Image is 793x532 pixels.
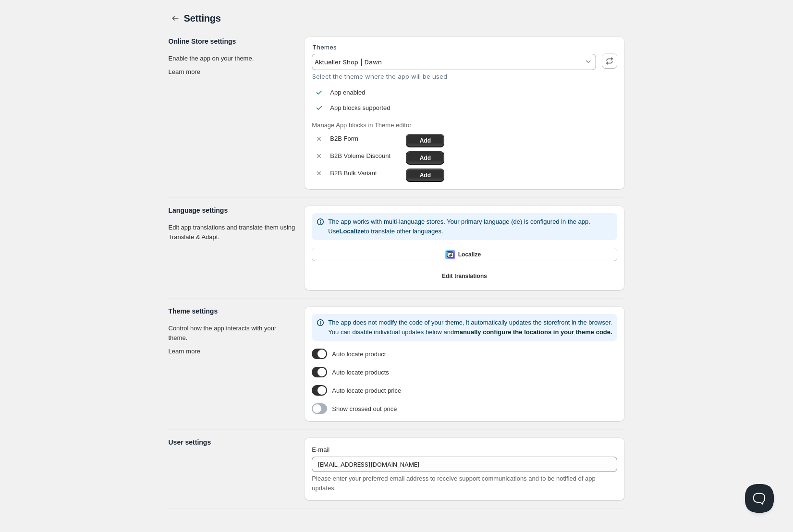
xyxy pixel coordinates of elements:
[330,151,402,161] p: B2B Volume Discount
[169,206,297,215] h3: Language settings
[169,437,297,447] h3: User settings
[420,154,431,162] span: Add
[332,386,401,396] span: Auto locate product price
[420,137,431,145] span: Add
[328,217,590,236] p: The app works with multi-language stores. Your primary language (de) is configured in the app. Us...
[312,73,596,80] div: Select the theme where the app will be used
[420,171,431,179] span: Add
[330,88,365,97] p: App enabled
[454,328,612,336] a: manually configure the locations in your theme code.
[406,169,444,182] a: Add
[312,43,337,51] label: Themes
[442,272,487,280] span: Edit translations
[406,151,444,165] a: Add
[312,269,617,283] button: Edit translations
[745,484,774,513] iframe: Help Scout Beacon - Open
[184,13,221,24] span: Settings
[169,324,297,343] p: Control how the app interacts with your theme.
[312,121,617,130] p: Manage App blocks in Theme editor
[332,350,386,359] span: Auto locate product
[330,103,390,113] p: App blocks supported
[458,251,481,258] span: Localize
[339,228,364,235] b: Localize
[169,36,297,46] h3: Online Store settings
[406,134,444,147] a: Add
[332,368,389,377] span: Auto locate products
[445,250,455,259] img: Localize
[169,54,297,63] p: Enable the app on your theme.
[312,248,617,261] button: LocalizeLocalize
[328,318,613,337] p: The app does not modify the code of your theme, it automatically updates the storefront in the br...
[169,223,297,242] p: Edit app translations and translate them using Translate & Adapt.
[312,475,595,492] span: Please enter your preferred email address to receive support communications and to be notified of...
[312,446,329,453] span: E-mail
[332,404,397,414] span: Show crossed out price
[330,169,402,178] p: B2B Bulk Variant
[169,348,200,355] a: Learn more
[169,68,200,75] a: Learn more
[330,134,402,144] p: B2B Form
[169,306,297,316] h3: Theme settings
